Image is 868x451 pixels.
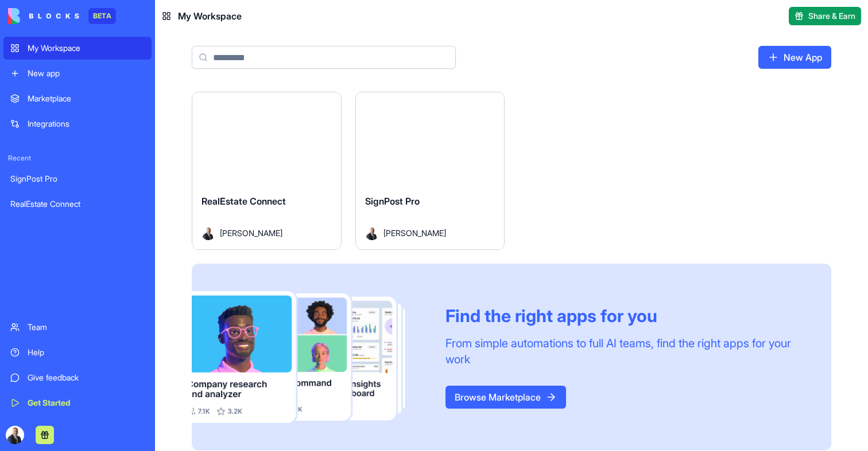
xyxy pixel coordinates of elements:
[10,173,145,185] div: SignPost Pro
[789,7,861,25] button: Share & Earn
[8,8,79,24] img: logo
[28,118,145,130] div: Integrations
[3,154,152,163] span: Recent
[383,227,446,239] span: [PERSON_NAME]
[758,46,831,69] a: New App
[3,341,152,364] a: Help
[28,372,145,383] div: Give feedback
[355,92,505,250] a: SignPost ProAvatar[PERSON_NAME]
[10,198,145,210] div: RealEstate Connect
[28,42,145,54] div: My Workspace
[3,37,152,60] a: My Workspace
[220,227,282,239] span: [PERSON_NAME]
[365,195,420,207] span: SignPost Pro
[28,347,145,358] div: Help
[3,112,152,135] a: Integrations
[3,316,152,339] a: Team
[201,195,286,207] span: RealEstate Connect
[28,68,145,79] div: New app
[28,93,145,104] div: Marketplace
[8,8,116,24] a: BETA
[88,8,116,24] div: BETA
[808,10,855,22] span: Share & Earn
[445,335,804,367] div: From simple automations to full AI teams, find the right apps for your work
[6,426,24,444] img: ACg8ocLBKVDv-t24ZmSdbx4-sXTpmyPckNZ7SWjA-tiWuwpKsCaFGmO6aA=s96-c
[28,321,145,333] div: Team
[365,226,379,240] img: Avatar
[3,87,152,110] a: Marketplace
[28,397,145,409] div: Get Started
[201,226,215,240] img: Avatar
[192,291,427,423] img: Frame_181_egmpey.png
[192,92,342,250] a: RealEstate ConnectAvatar[PERSON_NAME]
[445,386,566,409] a: Browse Marketplace
[3,167,152,190] a: SignPost Pro
[445,305,804,326] div: Find the right apps for you
[3,193,152,215] a: RealEstate Connect
[3,366,152,389] a: Give feedback
[178,9,242,23] span: My Workspace
[3,62,152,85] a: New app
[3,391,152,414] a: Get Started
